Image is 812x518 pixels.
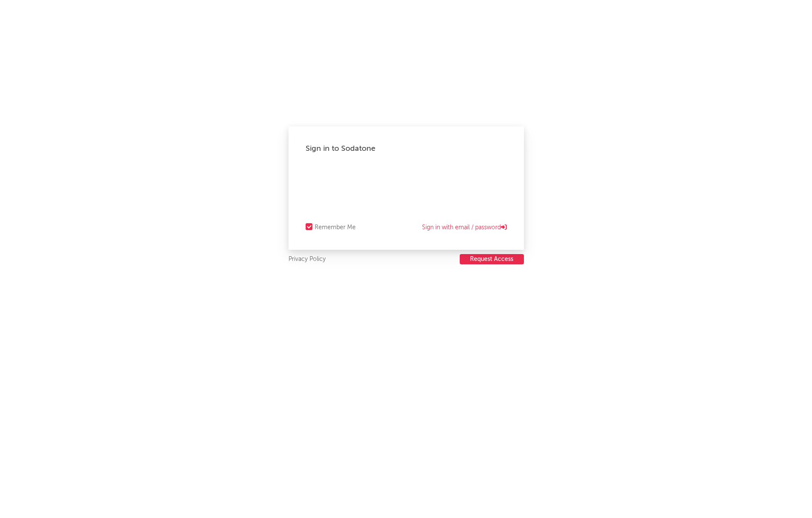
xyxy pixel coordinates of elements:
a: Privacy Policy [289,254,326,265]
button: Request Access [460,254,524,264]
a: Sign in with email / password [422,222,507,233]
div: Remember Me [315,222,356,233]
a: Request Access [460,254,524,265]
div: Sign in to Sodatone [306,144,507,154]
